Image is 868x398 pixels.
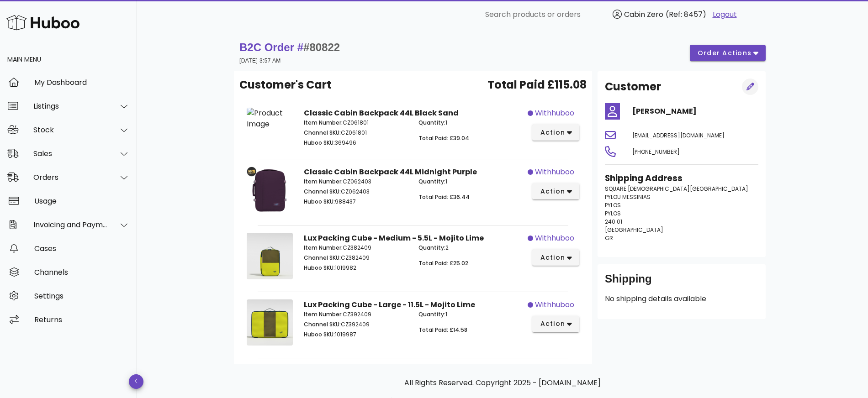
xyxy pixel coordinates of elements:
div: Orders [33,173,108,182]
span: [PHONE_NUMBER] [632,148,680,156]
span: Item Number: [304,310,343,318]
img: Product Image [247,233,293,279]
p: No shipping details available [605,293,758,304]
div: Cases [34,244,130,253]
p: CZ392409 [304,320,408,329]
h2: Customer [605,79,661,95]
div: Stock [33,126,108,134]
span: Huboo SKU: [304,198,335,205]
span: Quantity: [418,119,445,126]
button: action [532,183,579,199]
button: action [532,124,579,141]
span: Customer's Cart [239,77,331,93]
span: [GEOGRAPHIC_DATA] [605,226,663,234]
span: Channel SKU: [304,188,341,195]
span: withhuboo [535,299,574,310]
div: My Dashboard [34,78,130,87]
span: Total Paid £115.08 [487,77,587,93]
img: Product Image [247,108,293,130]
span: PYLOS [605,201,621,209]
span: withhuboo [535,233,574,244]
span: Quantity: [418,178,445,185]
h4: [PERSON_NAME] [632,106,758,117]
span: [EMAIL_ADDRESS][DOMAIN_NAME] [632,131,725,139]
div: Channels [34,268,130,277]
strong: Lux Packing Cube - Medium - 5.5L - Mojito Lime [304,233,484,243]
button: action [532,249,579,266]
button: action [532,316,579,332]
div: Listings [33,102,108,110]
span: order actions [697,48,752,58]
span: Channel SKU: [304,254,341,262]
div: Sales [33,149,108,158]
span: Huboo SKU: [304,330,335,338]
span: Total Paid: £36.44 [418,193,470,201]
span: Item Number: [304,244,343,251]
span: SQUARE [DEMOGRAPHIC_DATA][GEOGRAPHIC_DATA] PYLOU MESSINIAS [605,185,748,201]
span: withhuboo [535,108,574,119]
div: Usage [34,197,130,205]
span: Quantity: [418,310,445,318]
div: Settings [34,292,130,300]
span: Huboo SKU: [304,264,335,272]
img: Huboo Logo [6,13,79,32]
span: withhuboo [535,167,574,178]
div: Invoicing and Payments [33,220,108,229]
p: CZ061801 [304,119,408,127]
span: Huboo SKU: [304,139,335,147]
span: Item Number: [304,119,343,126]
span: 240 01 [605,218,622,225]
span: #80822 [303,41,340,53]
div: Returns [34,315,130,324]
span: Channel SKU: [304,129,341,136]
span: action [540,128,565,137]
span: Channel SKU: [304,320,341,328]
small: [DATE] 3:57 AM [239,58,281,64]
p: CZ392409 [304,310,408,319]
button: order actions [690,45,766,61]
strong: Classic Cabin Backpack 44L Black Sand [304,108,459,118]
p: 1 [418,178,522,186]
div: Shipping [605,272,758,293]
span: action [540,319,565,329]
strong: Lux Packing Cube - Large - 11.5L - Mojito Lime [304,299,475,310]
span: action [540,253,565,262]
p: 369496 [304,139,408,147]
p: CZ382409 [304,254,408,262]
p: 1019982 [304,264,408,272]
span: Total Paid: £39.04 [418,134,469,142]
img: Product Image [247,299,293,346]
span: Quantity: [418,244,445,251]
h3: Shipping Address [605,172,758,185]
span: Item Number: [304,178,343,185]
p: CZ062403 [304,188,408,196]
p: 1019987 [304,330,408,339]
span: PYLOS [605,209,621,217]
strong: Classic Cabin Backpack 44L Midnight Purple [304,167,477,177]
p: All Rights Reserved. Copyright 2025 - [DOMAIN_NAME] [241,377,764,388]
span: (Ref: 8457) [666,9,706,20]
strong: B2C Order # [239,41,340,53]
p: 2 [418,244,522,252]
span: Cabin Zero [624,9,663,20]
p: CZ061801 [304,129,408,137]
p: 1 [418,119,522,127]
img: Product Image [247,167,293,213]
p: 988437 [304,198,408,206]
p: CZ062403 [304,178,408,186]
a: Logout [713,9,737,20]
p: 1 [418,310,522,319]
span: Total Paid: £25.02 [418,259,468,267]
span: action [540,187,565,196]
p: CZ382409 [304,244,408,252]
span: GR [605,234,613,242]
span: Total Paid: £14.58 [418,326,467,334]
